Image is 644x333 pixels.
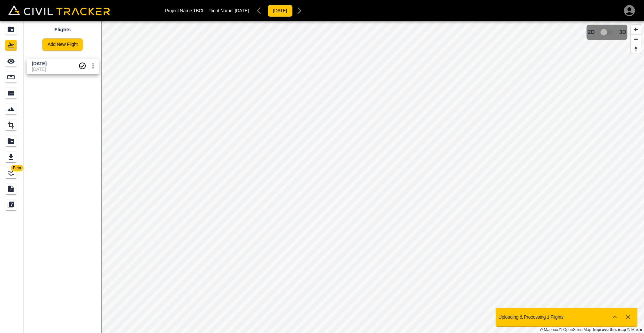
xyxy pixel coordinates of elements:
button: Zoom out [631,34,641,44]
span: 2D [588,29,594,35]
span: 3D [619,29,626,35]
span: 3D model not uploaded yet [597,26,617,39]
button: Zoom in [631,25,641,34]
button: [DATE] [268,5,293,17]
p: Project Name: TBCI [165,8,203,13]
button: Reset bearing to north [631,44,641,54]
img: Civil Tracker [8,5,110,16]
a: Mapbox [540,327,558,332]
a: Maxar [627,327,642,332]
span: [DATE] [235,8,249,13]
p: Uploading & Processing 1 Flights [498,314,564,320]
button: Show more [608,310,621,324]
p: Flight Name: [209,8,249,13]
a: OpenStreetMap [559,327,591,332]
a: Map feedback [593,327,626,332]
